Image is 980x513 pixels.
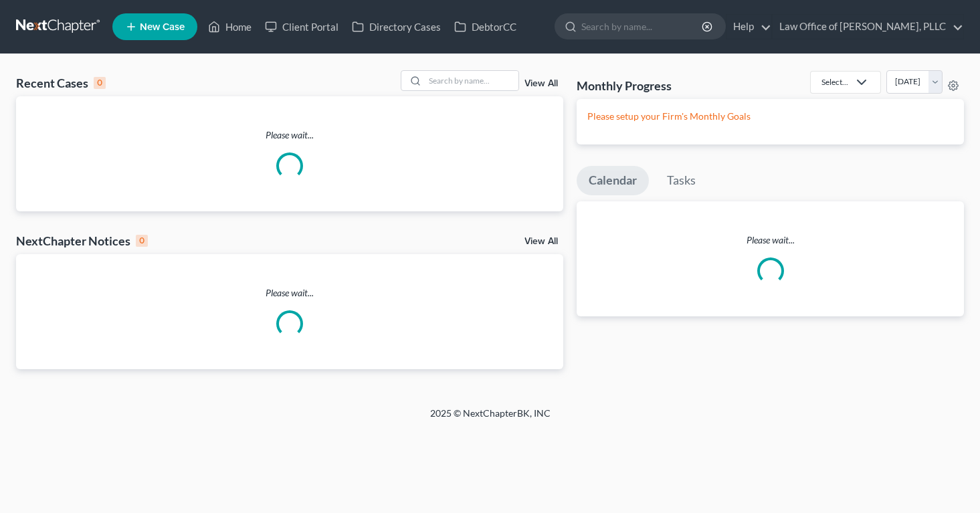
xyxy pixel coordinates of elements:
div: NextChapter Notices [16,233,148,249]
a: Law Office of [PERSON_NAME], PLLC [773,15,963,39]
a: Help [726,15,771,39]
div: Select... [821,76,848,88]
input: Search by name... [581,14,704,39]
a: DebtorCC [448,15,523,39]
p: Please wait... [16,128,563,142]
p: Please wait... [16,286,563,300]
div: 0 [94,77,106,89]
span: New Case [140,22,185,32]
a: View All [524,79,558,88]
p: Please setup your Firm's Monthly Goals [587,110,953,123]
a: Tasks [655,166,708,195]
p: Please wait... [577,233,964,247]
a: Directory Cases [345,15,448,39]
input: Search by name... [425,71,518,90]
a: Client Portal [258,15,345,39]
h3: Monthly Progress [577,78,672,94]
div: 2025 © NextChapterBK, INC [109,407,872,431]
a: Calendar [577,166,649,195]
a: Home [201,15,258,39]
a: View All [524,237,558,246]
div: 0 [136,235,148,247]
div: Recent Cases [16,75,106,91]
